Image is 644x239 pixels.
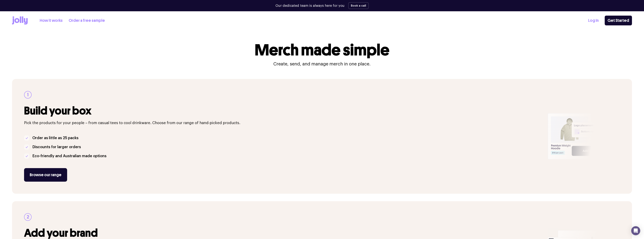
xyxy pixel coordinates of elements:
h3: Build your box [24,105,543,117]
a: Get Started [605,16,632,25]
h1: Merch made simple [255,42,389,58]
div: Open Intercom Messenger [631,226,640,235]
div: 1 [24,91,32,99]
p: Eco-friendly and Australian made options [32,153,106,159]
p: Pick the products for your people – from casual tees to cool drinkware. Choose from our range of ... [24,120,543,126]
a: Order a free sample [69,17,105,24]
p: Create, send, and manage merch in one place. [273,61,371,67]
button: Book a call [348,2,369,9]
a: Log In [588,17,599,24]
p: Discounts for larger orders [32,144,81,150]
div: 2 [24,213,32,221]
p: Our dedicated team is always here for you [275,3,344,8]
p: Order as little as 25 packs [32,135,78,141]
a: How it works [40,17,63,24]
a: Browse our range [24,168,67,182]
